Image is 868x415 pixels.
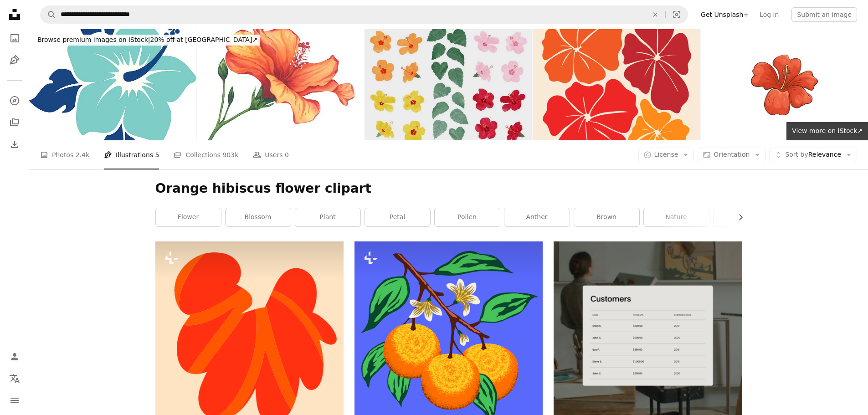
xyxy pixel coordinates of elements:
a: geranium [714,208,779,226]
span: 903k [222,150,238,160]
a: plant [295,208,360,226]
span: 20% off at [GEOGRAPHIC_DATA] ↗ [37,36,257,43]
img: Retro funky red orange flowers art [533,29,700,140]
span: Browse premium images on iStock | [37,36,150,43]
form: Find visuals sitewide [40,5,688,24]
span: License [654,151,678,158]
a: Photos 2.4k [40,140,89,169]
a: Collections [5,113,24,132]
a: A picture of an orange flower with a white background [155,332,344,340]
a: Home — Unsplash [5,5,24,26]
button: Sort byRelevance [769,148,857,162]
button: Clear [645,6,665,23]
span: 0 [285,150,289,160]
span: Orientation [714,151,750,158]
button: Submit an image [791,7,857,22]
a: Browse premium images on iStock|20% off at [GEOGRAPHIC_DATA]↗ [29,29,266,51]
a: Photos [5,29,24,47]
span: View more on iStock ↗ [792,127,863,134]
a: Log in / Sign up [5,348,24,366]
button: License [638,148,694,162]
h1: Orange hibiscus flower clipart [155,180,742,197]
img: Orange hibiscus hawaiian tropical flower in blossom vector illustration isolated on white backgro... [701,29,868,140]
a: View more on iStock↗ [786,122,868,140]
a: flower [156,208,221,226]
button: Menu [5,391,24,410]
img: Watercolor style Colorful Hibiscus Illustration Material [365,29,532,140]
a: Log in [754,7,784,22]
img: hibiscus [29,29,196,140]
a: Download History [5,135,24,154]
a: nature [644,208,709,226]
a: Explore [5,92,24,110]
span: 2.4k [76,150,89,160]
a: blossom [226,208,291,226]
a: Get Unsplash+ [695,7,754,22]
a: Illustrations [5,51,24,69]
a: View the photo by Adriandra Karuniawan [354,332,543,340]
a: petal [365,208,430,226]
button: Orientation [698,148,765,162]
img: Orange Hibiscus flower with bud watercolor botanical illustration [197,29,365,140]
a: Users 0 [253,140,289,169]
a: brown [574,208,639,226]
button: scroll list to the right [732,208,742,226]
button: Search Unsplash [41,6,56,23]
span: Relevance [785,150,841,159]
button: Visual search [666,6,688,23]
span: Sort by [785,151,808,158]
a: pollen [435,208,500,226]
a: anther [504,208,570,226]
button: Language [5,369,24,388]
a: Collections 903k [174,140,238,169]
